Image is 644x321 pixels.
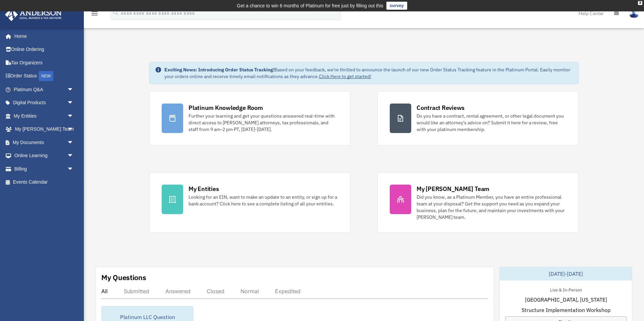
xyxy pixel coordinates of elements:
div: Platinum Knowledge Room [189,104,263,112]
a: My [PERSON_NAME] Team Did you know, as a Platinum Member, you have an entire professional team at... [377,172,579,233]
div: Closed [207,288,224,295]
i: menu [91,9,99,17]
a: Platinum Q&Aarrow_drop_down [5,83,84,96]
i: search [112,9,119,16]
span: arrow_drop_down [67,83,80,97]
span: arrow_drop_down [67,96,80,110]
div: Based on your feedback, we're thrilled to announce the launch of our new Order Status Tracking fe... [164,66,573,80]
a: My Entitiesarrow_drop_down [5,109,84,123]
span: arrow_drop_down [67,162,80,176]
div: [DATE]-[DATE] [500,267,632,280]
a: Home [5,29,80,43]
span: arrow_drop_down [67,123,80,136]
a: Platinum Knowledge Room Further your learning and get your questions answered real-time with dire... [149,91,351,145]
div: Live & In-Person [545,286,587,293]
strong: Exciting News: Introducing Order Status Tracking! [164,67,274,73]
div: Looking for an EIN, want to make an update to an entity, or sign up for a bank account? Click her... [189,194,338,207]
div: My [PERSON_NAME] Team [417,185,489,193]
div: Expedited [275,288,301,295]
a: Billingarrow_drop_down [5,162,84,176]
span: arrow_drop_down [67,149,80,163]
a: My Entities Looking for an EIN, want to make an update to an entity, or sign up for a bank accoun... [149,172,351,233]
a: Click Here to get started! [319,73,371,79]
span: Structure Implementation Workshop [522,306,610,314]
div: Did you know, as a Platinum Member, you have an entire professional team at your disposal? Get th... [417,194,566,220]
div: Do you have a contract, rental agreement, or other legal document you would like an attorney's ad... [417,113,566,133]
a: Contract Reviews Do you have a contract, rental agreement, or other legal document you would like... [377,91,579,145]
a: Online Ordering [5,43,84,56]
a: Online Learningarrow_drop_down [5,149,84,163]
div: Contract Reviews [417,104,465,112]
span: arrow_drop_down [67,109,80,123]
div: My Questions [101,272,146,282]
div: All [101,288,108,295]
div: Answered [165,288,191,295]
div: Get a chance to win 6 months of Platinum for free just by filling out this [237,2,383,10]
a: menu [91,12,99,17]
div: My Entities [189,185,219,193]
img: User Pic [629,8,639,18]
div: NEW [39,71,53,81]
a: Digital Productsarrow_drop_down [5,96,84,110]
a: My [PERSON_NAME] Teamarrow_drop_down [5,123,84,136]
a: My Documentsarrow_drop_down [5,136,84,149]
a: Tax Organizers [5,56,84,69]
a: Order StatusNEW [5,69,84,83]
div: close [638,1,642,5]
div: Further your learning and get your questions answered real-time with direct access to [PERSON_NAM... [189,113,338,133]
span: [GEOGRAPHIC_DATA], [US_STATE] [525,296,607,304]
img: Anderson Advisors Platinum Portal [3,8,64,21]
div: Submitted [124,288,149,295]
div: Normal [240,288,259,295]
a: Events Calendar [5,176,84,189]
span: arrow_drop_down [67,136,80,149]
a: survey [386,2,407,10]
